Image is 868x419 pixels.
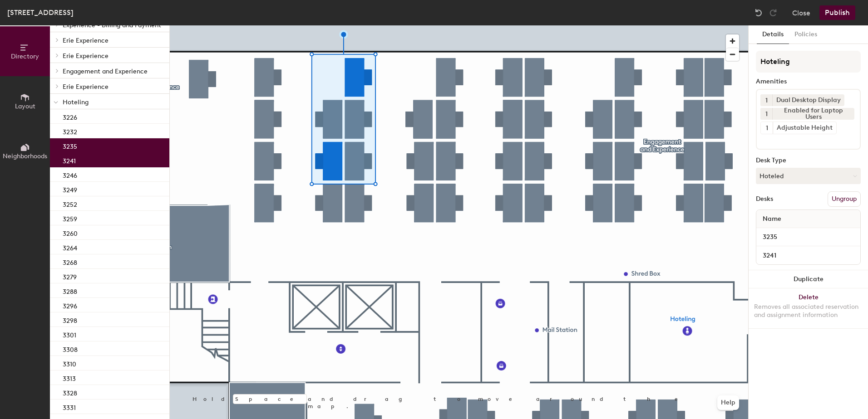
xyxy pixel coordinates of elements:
[63,387,77,397] p: 3328
[828,191,861,207] button: Ungroup
[63,98,89,106] span: Hoteling
[63,169,77,180] p: 3246
[63,329,76,339] p: 3301
[63,140,77,151] p: 3235
[63,52,108,60] span: Erie Experience
[7,7,74,18] div: [STREET_ADDRESS]
[754,303,863,319] div: Removes all associated reservation and assignment information
[760,94,772,106] button: 1
[766,123,768,133] span: 1
[63,358,76,368] p: 3310
[717,395,739,410] button: Help
[756,78,861,85] div: Amenities
[772,94,844,106] div: Dual Desktop Display
[789,25,823,44] button: Policies
[63,126,77,136] p: 3232
[765,96,768,105] span: 1
[749,288,868,328] button: DeleteRemoves all associated reservation and assignment information
[63,21,161,29] span: Experience - Billing and Payment
[749,270,868,288] button: Duplicate
[756,157,861,164] div: Desk Type
[765,109,768,119] span: 1
[63,300,77,310] p: 3296
[63,343,78,354] p: 3308
[760,108,772,120] button: 1
[756,168,861,184] button: Hoteled
[63,213,77,223] p: 3259
[63,242,77,252] p: 3264
[3,152,47,160] span: Neighborhoods
[63,83,108,91] span: Erie Experience
[758,249,858,262] input: Unnamed desk
[754,8,763,17] img: Undo
[769,8,778,17] img: Redo
[773,122,836,134] div: Adjustable Height
[63,184,77,194] p: 3249
[63,37,108,44] span: Erie Experience
[63,227,78,238] p: 3260
[63,68,148,75] span: Engagement and Experience
[756,195,773,203] div: Desks
[63,155,76,165] p: 3241
[63,256,77,267] p: 3268
[63,372,76,383] p: 3313
[63,111,77,122] p: 3226
[819,5,855,20] button: Publish
[761,122,773,134] button: 1
[792,5,810,20] button: Close
[11,53,39,60] span: Directory
[63,401,76,412] p: 3331
[63,198,77,209] p: 3252
[63,271,77,281] p: 3279
[757,25,789,44] button: Details
[63,285,77,296] p: 3288
[63,314,77,325] p: 3298
[772,108,854,120] div: Enabled for Laptop Users
[15,102,35,110] span: Layout
[758,231,858,244] input: Unnamed desk
[758,211,786,227] span: Name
